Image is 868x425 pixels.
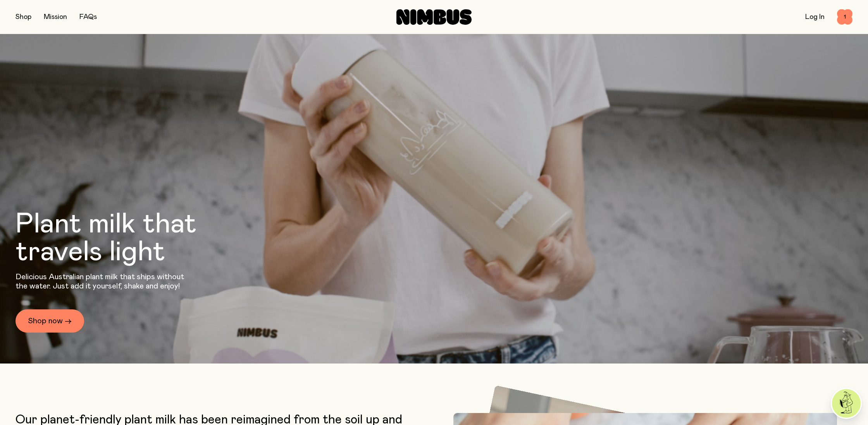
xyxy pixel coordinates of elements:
a: FAQs [79,14,97,20]
button: 1 [837,9,852,25]
h1: Plant milk that travels light [15,210,239,266]
p: Delicious Australian plant milk that ships without the water. Just add it yourself, shake and enjoy! [15,272,189,291]
img: agent [832,389,861,418]
a: Log In [805,14,825,20]
a: Shop now → [15,309,84,333]
a: Mission [44,14,67,20]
